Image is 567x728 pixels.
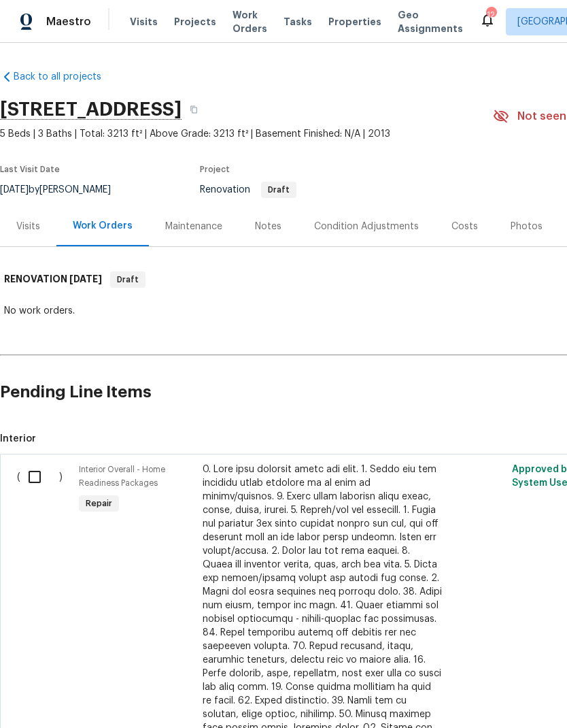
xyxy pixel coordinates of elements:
[165,220,222,233] div: Maintenance
[111,273,144,286] span: Draft
[69,274,102,284] span: [DATE]
[174,15,216,29] span: Projects
[130,15,158,29] span: Visits
[182,97,206,122] button: Copy Address
[398,8,463,35] span: Geo Assignments
[4,271,102,288] h6: RENOVATION
[233,8,267,35] span: Work Orders
[73,219,133,233] div: Work Orders
[200,185,296,195] span: Renovation
[262,186,295,194] span: Draft
[46,15,91,29] span: Maestro
[511,220,543,233] div: Photos
[451,220,478,233] div: Costs
[486,8,496,22] div: 12
[200,165,230,173] span: Project
[79,465,165,487] span: Interior Overall - Home Readiness Packages
[328,15,381,29] span: Properties
[16,220,40,233] div: Visits
[80,497,118,510] span: Repair
[283,17,312,27] span: Tasks
[255,220,281,233] div: Notes
[314,220,419,233] div: Condition Adjustments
